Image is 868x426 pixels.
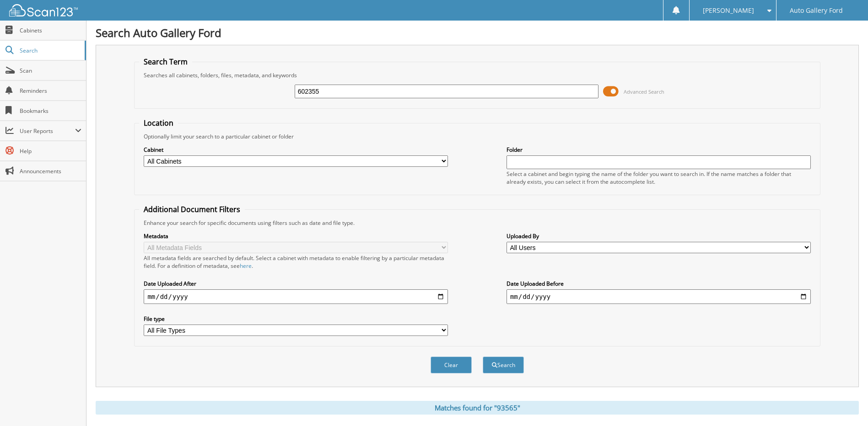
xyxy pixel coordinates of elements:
[139,71,815,79] div: Searches all cabinets, folders, files, metadata, and keywords
[20,107,81,115] span: Bookmarks
[624,88,664,95] span: Advanced Search
[139,133,815,140] div: Optionally limit your search to a particular cabinet or folder
[20,167,81,175] span: Announcements
[139,204,245,214] legend: Additional Document Filters
[96,25,859,40] h1: Search Auto Gallery Ford
[507,280,811,288] label: Date Uploaded Before
[139,219,815,227] div: Enhance your search for specific documents using filters such as date and file type.
[144,146,448,154] label: Cabinet
[9,4,78,16] img: scan123-logo-white.svg
[822,382,868,426] iframe: Chat Widget
[20,67,81,75] span: Scan
[507,170,811,186] div: Select a cabinet and begin typing the name of the folder you want to search in. If the name match...
[20,147,81,155] span: Help
[431,357,472,373] button: Clear
[20,47,80,54] span: Search
[240,262,252,270] a: here
[507,289,811,304] input: end
[139,118,178,128] legend: Location
[790,8,843,13] span: Auto Gallery Ford
[144,289,448,304] input: start
[144,254,448,270] div: All metadata fields are searched by default. Select a cabinet with metadata to enable filtering b...
[139,57,192,67] legend: Search Term
[20,27,81,34] span: Cabinets
[20,87,81,95] span: Reminders
[144,280,448,288] label: Date Uploaded After
[96,401,859,415] div: Matches found for "93565"
[483,357,524,373] button: Search
[703,8,754,13] span: [PERSON_NAME]
[507,232,811,240] label: Uploaded By
[144,315,448,323] label: File type
[507,146,811,154] label: Folder
[144,232,448,240] label: Metadata
[20,127,75,135] span: User Reports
